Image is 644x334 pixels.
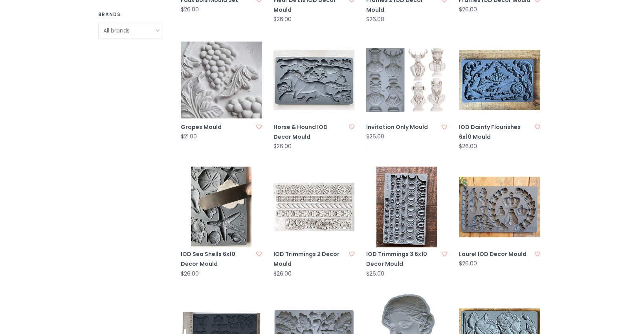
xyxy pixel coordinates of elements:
[366,40,447,120] img: Invitation Only Mould
[181,167,262,247] img: Iron Orchid Designs IOD Sea Shells 6x10 Decor Mould
[273,167,354,247] img: Iron Orchid Designs IOD Trimmings 2 Decor Mould
[273,143,292,149] div: $26.00
[181,122,254,132] a: Grapes Mould
[535,250,540,258] a: Add to wishlist
[273,122,347,142] a: Horse & Hound IOD Decor Mould
[366,167,447,247] img: Iron Orchid Designs IOD Trimmings 3 6x10 Decor Mould
[181,134,197,140] div: $21.00
[273,271,292,277] div: $26.00
[459,249,532,259] a: Laurel IOD Decor Mould
[256,123,262,131] a: Add to wishlist
[181,7,199,13] div: $26.00
[442,123,447,131] a: Add to wishlist
[459,122,532,142] a: IOD Dainty Flourishes 6x10 Mould
[273,16,292,22] div: $26.00
[459,143,477,149] div: $26.00
[273,249,347,269] a: IOD Trimmings 2 Decor Mould
[366,122,439,132] a: Invitation Only Mould
[366,134,384,140] div: $26.00
[366,249,439,269] a: IOD Trimmings 3 6x10 Decor Mould
[459,167,540,247] img: Iron Orchid Designs Laurel IOD Decor Mould
[256,250,262,258] a: Add to wishlist
[181,40,262,120] img: Grapes Mould
[366,271,384,277] div: $26.00
[535,123,540,131] a: Add to wishlist
[181,271,199,277] div: $26.00
[442,250,447,258] a: Add to wishlist
[273,40,354,120] img: Iron Orchid Designs Horse & Hound IOD Decor Mould
[349,250,354,258] a: Add to wishlist
[98,12,163,17] h3: Brands
[349,123,354,131] a: Add to wishlist
[181,249,254,269] a: IOD Sea Shells 6x10 Decor Mould
[366,16,384,22] div: $26.00
[459,261,477,267] div: $26.00
[459,7,477,13] div: $26.00
[459,40,540,120] img: Iron Orchid Designs IOD Dainty Flourishes 6x10 Mould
